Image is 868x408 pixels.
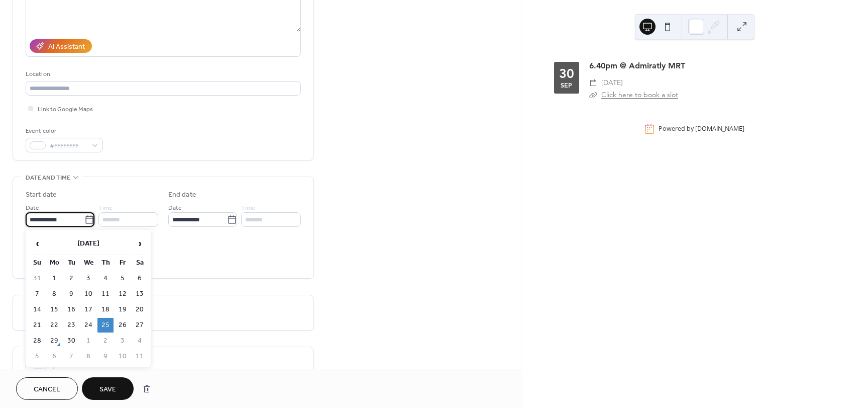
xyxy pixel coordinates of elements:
[30,233,45,254] span: ‹
[115,271,131,286] td: 5
[46,318,62,333] td: 22
[26,126,101,136] div: Event color
[46,349,62,364] td: 6
[659,125,744,133] div: Powered by
[80,256,96,270] th: We
[132,318,148,333] td: 27
[29,334,45,348] td: 28
[561,82,572,89] div: Sep
[132,256,148,270] th: Sa
[80,287,96,301] td: 10
[29,287,45,301] td: 7
[29,349,45,364] td: 5
[63,349,79,364] td: 7
[115,334,131,348] td: 3
[589,61,685,70] a: 6.40pm @ Admiratly MRT
[99,384,116,395] span: Save
[80,318,96,333] td: 24
[168,190,196,200] div: End date
[26,190,57,200] div: Start date
[132,334,148,348] td: 4
[63,271,79,286] td: 2
[97,302,114,317] td: 18
[29,256,45,270] th: Su
[695,125,744,133] a: [DOMAIN_NAME]
[46,302,62,317] td: 15
[168,203,182,213] span: Date
[132,287,148,301] td: 13
[63,318,79,333] td: 23
[29,271,45,286] td: 31
[80,349,96,364] td: 8
[601,90,678,99] a: Click here to book a slot
[115,302,131,317] td: 19
[26,203,39,213] span: Date
[63,302,79,317] td: 16
[30,39,92,53] button: AI Assistant
[63,256,79,270] th: Tu
[97,334,114,348] td: 2
[559,67,574,80] div: 30
[115,287,131,301] td: 12
[241,203,255,213] span: Time
[132,271,148,286] td: 6
[16,377,78,400] button: Cancel
[589,89,597,101] div: ​
[97,318,114,333] td: 25
[38,104,93,115] span: Link to Google Maps
[98,203,113,213] span: Time
[34,384,60,395] span: Cancel
[601,77,623,89] span: [DATE]
[46,287,62,301] td: 8
[29,302,45,317] td: 14
[132,233,147,254] span: ›
[46,256,62,270] th: Mo
[97,271,114,286] td: 4
[132,349,148,364] td: 11
[97,349,114,364] td: 9
[63,334,79,348] td: 30
[48,42,85,52] div: AI Assistant
[26,173,70,183] span: Date and time
[50,141,87,151] span: #FFFFFFFF
[46,233,131,255] th: [DATE]
[63,287,79,301] td: 9
[46,271,62,286] td: 1
[80,271,96,286] td: 3
[80,334,96,348] td: 1
[82,377,134,400] button: Save
[115,349,131,364] td: 10
[29,318,45,333] td: 21
[26,69,299,79] div: Location
[115,256,131,270] th: Fr
[97,287,114,301] td: 11
[80,302,96,317] td: 17
[115,318,131,333] td: 26
[132,302,148,317] td: 20
[589,77,597,89] div: ​
[97,256,114,270] th: Th
[46,334,62,348] td: 29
